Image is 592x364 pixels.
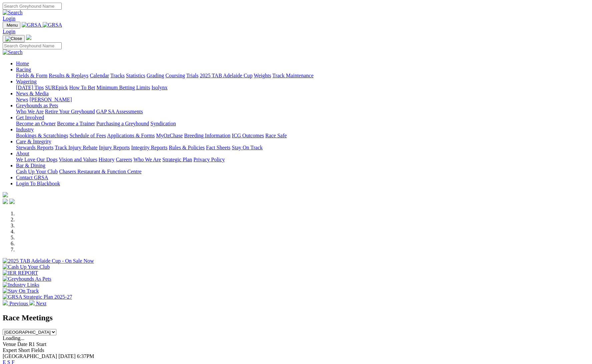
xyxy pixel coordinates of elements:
[131,145,167,150] a: Integrity Reports
[16,109,589,115] div: Greyhounds as Pets
[99,145,130,150] a: Injury Reports
[17,341,27,347] span: Date
[16,157,57,162] a: We Love Our Dogs
[3,192,8,197] img: logo-grsa-white.png
[200,73,252,78] a: 2025 TAB Adelaide Cup
[3,313,589,322] h2: Race Meetings
[96,121,149,126] a: Purchasing a Greyhound
[150,121,176,126] a: Syndication
[3,347,17,353] span: Expert
[98,157,114,162] a: History
[45,85,68,90] a: SUREpick
[186,73,198,78] a: Trials
[16,67,31,72] a: Racing
[18,347,30,353] span: Short
[147,73,164,78] a: Grading
[3,10,23,16] img: Search
[110,73,125,78] a: Tracks
[16,61,29,66] a: Home
[45,109,95,114] a: Retire Your Greyhound
[3,335,24,341] span: Loading...
[59,157,97,162] a: Vision and Values
[36,301,46,306] span: Next
[16,145,53,150] a: Stewards Reports
[3,282,39,288] img: Industry Links
[3,276,51,282] img: Greyhounds As Pets
[16,121,56,126] a: Become an Owner
[16,91,49,96] a: News & Media
[22,22,41,28] img: GRSA
[169,145,205,150] a: Rules & Policies
[16,121,589,127] div: Get Involved
[3,270,38,276] img: IER REPORT
[96,109,143,114] a: GAP SA Assessments
[7,23,18,28] span: Menu
[58,353,76,359] span: [DATE]
[16,133,68,138] a: Bookings & Scratchings
[265,133,286,138] a: Race Safe
[9,301,28,306] span: Previous
[16,73,47,78] a: Fields & Form
[16,169,58,174] a: Cash Up Your Club
[165,73,185,78] a: Coursing
[49,73,88,78] a: Results & Replays
[3,16,15,21] a: Login
[90,73,109,78] a: Calendar
[3,3,62,10] input: Search
[206,145,230,150] a: Fact Sheets
[193,157,225,162] a: Privacy Policy
[162,157,192,162] a: Strategic Plan
[16,133,589,139] div: Industry
[31,347,44,353] span: Fields
[9,199,15,204] img: twitter.svg
[29,300,35,305] img: chevron-right-pager-white.svg
[16,145,589,151] div: Care & Integrity
[16,109,44,114] a: Who We Are
[16,103,58,108] a: Greyhounds as Pets
[232,145,262,150] a: Stay On Track
[29,301,46,306] a: Next
[16,175,48,180] a: Contact GRSA
[3,301,29,306] a: Previous
[29,97,72,102] a: [PERSON_NAME]
[151,85,167,90] a: Isolynx
[69,85,95,90] a: How To Bet
[16,127,34,132] a: Industry
[29,341,46,347] span: R1 Start
[69,133,106,138] a: Schedule of Fees
[232,133,264,138] a: ICG Outcomes
[116,157,132,162] a: Careers
[16,181,60,186] a: Login To Blackbook
[3,35,25,42] button: Toggle navigation
[3,258,94,264] img: 2025 TAB Adelaide Cup - On Sale Now
[26,35,31,40] img: logo-grsa-white.png
[272,73,314,78] a: Track Maintenance
[16,97,28,102] a: News
[16,97,589,103] div: News & Media
[16,85,44,90] a: [DATE] Tips
[156,133,183,138] a: MyOzChase
[77,353,94,359] span: 6:37PM
[3,29,15,34] a: Login
[3,341,16,347] span: Venue
[59,169,141,174] a: Chasers Restaurant & Function Centre
[3,294,72,300] img: GRSA Strategic Plan 2025-27
[55,145,97,150] a: Track Injury Rebate
[16,115,44,120] a: Get Involved
[3,49,23,55] img: Search
[3,300,8,305] img: chevron-left-pager-white.svg
[16,139,51,144] a: Care & Integrity
[16,151,29,156] a: About
[107,133,155,138] a: Applications & Forms
[96,85,150,90] a: Minimum Betting Limits
[3,288,39,294] img: Stay On Track
[3,353,57,359] span: [GEOGRAPHIC_DATA]
[3,199,8,204] img: facebook.svg
[126,73,145,78] a: Statistics
[16,73,589,79] div: Racing
[3,42,62,49] input: Search
[184,133,230,138] a: Breeding Information
[133,157,161,162] a: Who We Are
[16,85,589,91] div: Wagering
[3,264,50,270] img: Cash Up Your Club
